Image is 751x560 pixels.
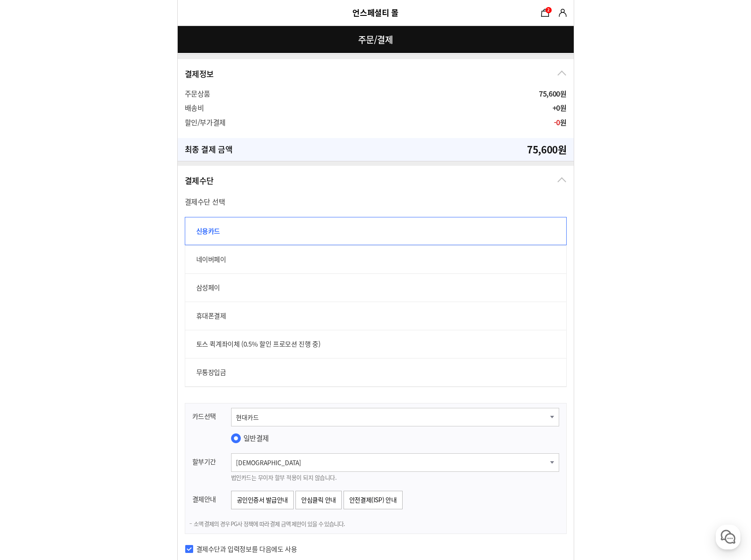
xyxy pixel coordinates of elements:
[554,117,567,127] span: 원
[196,544,297,554] label: 결제수단과 입력정보를 다음에도 사용
[556,102,566,113] span: 0원
[28,293,33,300] span: 홈
[344,491,403,509] a: 안전결제(ISP) 안내
[231,491,294,509] a: 공인인증서 발급안내
[185,68,214,80] h2: 결제정보
[527,145,566,154] strong: 원
[185,145,233,154] h3: 최종 결제 금액
[185,273,567,302] label: 삼성페이
[243,432,269,444] label: 일반결제
[185,101,253,115] th: 배송비
[185,486,229,512] th: 결제안내
[136,293,147,300] span: 설정
[295,491,342,509] a: 안심클릭 안내
[185,449,229,486] th: 할부기간
[556,117,560,127] span: 0
[81,293,91,300] span: 대화
[547,7,549,13] span: 2
[554,117,560,127] span: -
[352,7,398,19] a: 언스페셜티 몰
[185,115,253,129] th: 할인/부가결제
[58,280,114,302] a: 대화
[538,6,552,19] a: 장바구니2
[185,404,229,449] th: 카드선택
[231,473,337,482] span: 법인카드는 무이자 할부 적용이 되지 않습니다.
[190,518,562,528] li: 소액 결제의 경우 PG사 정책에 따라 결제 금액 제한이 있을 수 있습니다.
[185,175,214,187] h2: 결제수단
[185,217,567,245] label: 신용카드
[185,245,567,273] label: 네이버페이
[185,358,567,386] label: 무통장입금
[185,89,253,101] th: 주문상품
[539,88,566,99] span: 75,600
[527,142,558,157] span: 75,600
[185,302,567,330] label: 휴대폰결제
[560,88,567,99] span: 원
[553,102,567,113] span: +
[185,195,225,217] label: 결제수단 선택
[114,280,169,302] a: 설정
[178,26,574,53] h1: 주문/결제
[3,280,58,302] a: 홈
[556,6,569,19] a: 마이쇼핑
[185,330,567,358] label: 토스 퀵계좌이체 (0.5% 할인 프로모션 진행 중)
